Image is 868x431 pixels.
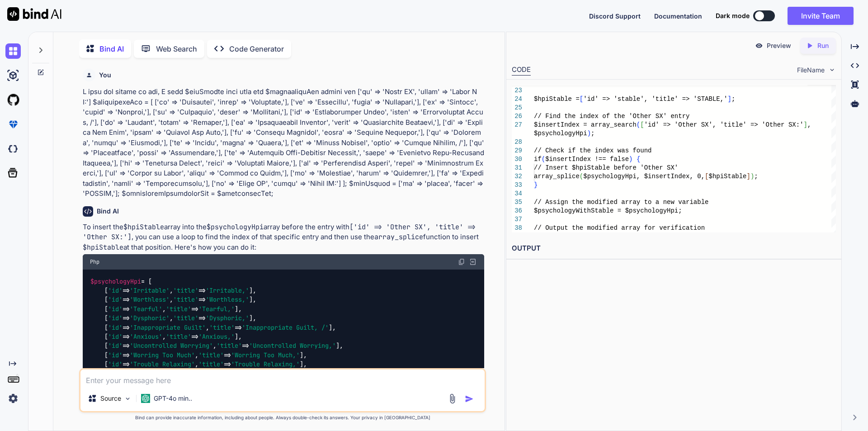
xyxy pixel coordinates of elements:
[249,342,336,350] span: 'Uncontrolled Worrying,'
[807,121,811,128] span: ,
[166,305,191,313] span: 'title'
[108,286,123,294] span: 'id'
[640,121,644,128] span: [
[767,41,791,50] p: Preview
[90,258,99,265] span: Php
[130,305,162,313] span: 'Tearful'
[644,121,803,128] span: 'id' => 'Other SX', 'title' => 'Other SX:'
[173,296,198,304] span: 'title'
[541,156,545,163] span: (
[534,181,538,189] span: }
[534,130,587,137] span: $psychologyHpi
[512,181,522,189] div: 33
[828,66,836,74] img: chevron down
[100,394,121,403] p: Source
[512,65,531,76] div: CODE
[447,393,458,404] img: attachment
[130,360,195,369] span: 'Trouble Relaxing'
[206,296,249,304] span: 'Worthless,'
[708,173,746,180] span: $hpiStable
[173,286,198,294] span: 'title'
[229,43,284,54] p: Code Generator
[512,172,522,181] div: 32
[587,130,590,137] span: )
[173,314,198,322] span: 'title'
[654,12,702,20] span: Documentation
[705,173,708,180] span: [
[154,394,192,403] p: GPT-4o min..
[130,314,170,322] span: 'Dysphoric'
[583,173,705,180] span: $psychologyHpi, $insertIndex, 0,
[506,238,841,259] h2: OUTPUT
[512,198,522,207] div: 35
[130,323,206,332] span: 'Inappropriate Guilt'
[108,323,123,332] span: 'id'
[207,223,264,232] code: $psychologyHpi
[5,92,21,108] img: githubLight
[231,360,300,369] span: 'Trouble Relaxing,'
[727,95,731,103] span: ]
[534,207,682,214] span: $psychologyWithStable = $psychologyHpi;
[534,121,637,128] span: $insertIndex = array_search
[99,43,124,54] p: Bind AI
[817,41,829,50] p: Run
[5,43,21,59] img: chat
[534,173,580,180] span: array_splice
[5,68,21,83] img: ai-studio
[731,95,735,103] span: ;
[750,173,754,180] span: )
[108,296,123,304] span: 'id'
[166,332,191,341] span: 'title'
[5,391,21,406] img: settings
[512,224,522,232] div: 38
[512,215,522,224] div: 37
[579,95,583,103] span: [
[130,351,195,359] span: 'Worring Too Much'
[156,43,197,54] p: Web Search
[5,117,21,132] img: premium
[636,121,640,128] span: (
[7,7,61,21] img: Bind AI
[198,305,235,313] span: 'Tearful,'
[591,130,594,137] span: ;
[754,173,758,180] span: ;
[242,323,329,332] span: 'Inappropriate Guilt, /'
[589,12,641,20] span: Discord Support
[803,121,807,128] span: ]
[534,95,580,103] span: $hpiStable =
[512,164,522,172] div: 31
[512,189,522,198] div: 34
[79,414,486,421] p: Bind can provide inaccurate information, including about people. Always double-check its answers....
[583,95,727,103] span: 'id' => 'stable', 'title' => 'STABLE,'
[512,86,522,95] div: 23
[198,351,224,359] span: 'title'
[231,351,300,359] span: 'Worring Too Much,'
[374,232,423,242] code: array_splice
[469,258,477,266] img: Open in Browser
[589,11,641,21] button: Discord Support
[512,121,522,129] div: 27
[534,224,705,232] span: // Output the modified array for verification
[198,332,235,341] span: 'Anxious,'
[108,342,123,350] span: 'id'
[654,11,702,21] button: Documentation
[545,156,629,163] span: $insertIndex !== false
[465,394,474,403] img: icon
[108,332,123,341] span: 'id'
[206,314,249,322] span: 'Dysphoric,'
[83,87,484,199] p: L ipsu dol sitame co adi, E sedd $eiuSmodte inci utla etd $magnaaliquAen admini ven ['qu' => 'Nos...
[788,7,854,25] button: Invite Team
[217,342,242,350] span: 'title'
[512,147,522,155] div: 29
[579,173,583,180] span: (
[534,164,678,171] span: // Insert $hpiStable before 'Other SX'
[512,138,522,147] div: 28
[755,42,763,50] img: preview
[141,394,150,403] img: GPT-4o mini
[124,395,132,403] img: Pick Models
[108,351,123,359] span: 'id'
[629,156,632,163] span: )
[83,243,123,252] code: $hpiStable
[534,156,542,163] span: if
[130,296,170,304] span: 'Worthless'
